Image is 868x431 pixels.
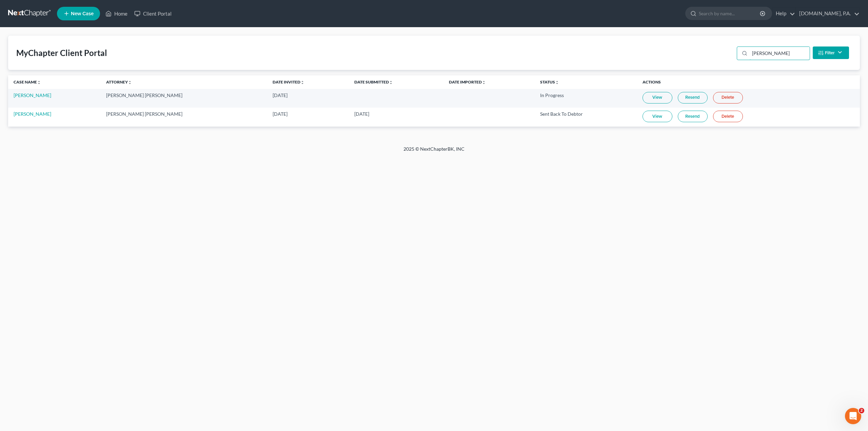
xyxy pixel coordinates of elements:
[354,79,393,85] a: Date Submittedunfold_more
[750,47,810,60] input: Search...
[14,111,51,117] a: [PERSON_NAME]
[555,80,559,85] i: unfold_more
[101,89,267,108] td: [PERSON_NAME] [PERSON_NAME]
[859,408,864,413] span: 2
[102,7,131,20] a: Home
[713,92,743,104] a: Delete
[131,7,175,20] a: Client Portal
[540,79,559,85] a: Statusunfold_more
[14,79,41,85] a: Case Nameunfold_more
[273,111,288,117] span: [DATE]
[71,11,94,16] span: New Case
[16,48,107,58] div: MyChapter Client Portal
[535,108,637,126] td: Sent Back To Debtor
[713,111,743,122] a: Delete
[37,80,41,85] i: unfold_more
[241,146,627,158] div: 2025 © NextChapterBK, INC
[699,7,761,20] input: Search by name...
[449,79,486,85] a: Date Importedunfold_more
[772,7,795,20] a: Help
[128,80,132,85] i: unfold_more
[813,46,849,59] button: Filter
[300,80,304,85] i: unfold_more
[535,89,637,108] td: In Progress
[273,92,288,98] span: [DATE]
[796,7,860,20] a: [DOMAIN_NAME], P.A.
[101,108,267,126] td: [PERSON_NAME] [PERSON_NAME]
[643,111,672,122] a: View
[637,75,860,89] th: Actions
[678,92,708,104] a: Resend
[106,79,132,85] a: Attorneyunfold_more
[273,79,304,85] a: Date Invitedunfold_more
[14,92,51,98] a: [PERSON_NAME]
[678,111,708,122] a: Resend
[643,92,672,104] a: View
[354,111,369,117] span: [DATE]
[389,80,393,85] i: unfold_more
[845,408,861,424] iframe: Intercom live chat
[482,80,486,85] i: unfold_more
